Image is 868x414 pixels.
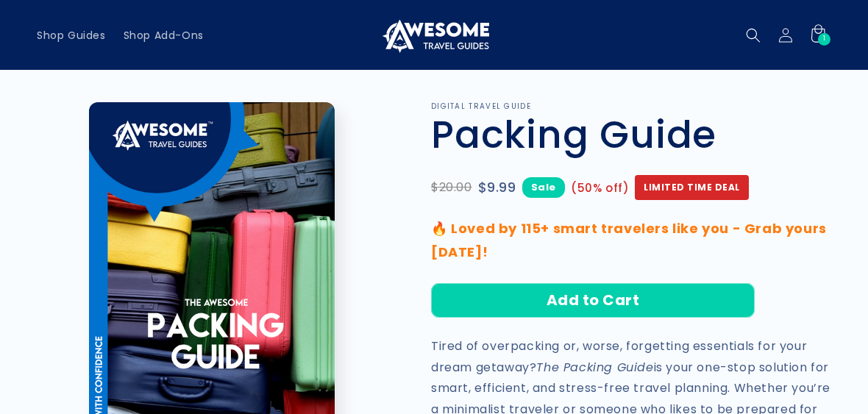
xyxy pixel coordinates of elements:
[431,177,472,199] span: $20.00
[431,217,831,265] p: 🔥 Loved by 115+ smart travelers like you - Grab yours [DATE]!
[124,29,204,42] span: Shop Add-Ons
[522,177,565,197] span: Sale
[374,12,495,58] a: Awesome Travel Guides
[431,283,755,318] button: Add to Cart
[536,359,653,376] em: The Packing Guide
[431,102,831,111] p: DIGITAL TRAVEL GUIDE
[115,20,213,51] a: Shop Add-Ons
[379,18,489,53] img: Awesome Travel Guides
[478,176,516,199] span: $9.99
[571,178,629,198] span: (50% off)
[737,19,769,51] summary: Search
[431,111,831,158] h1: Packing Guide
[28,20,115,51] a: Shop Guides
[823,33,826,46] span: 1
[635,175,749,200] span: Limited Time Deal
[37,29,106,42] span: Shop Guides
